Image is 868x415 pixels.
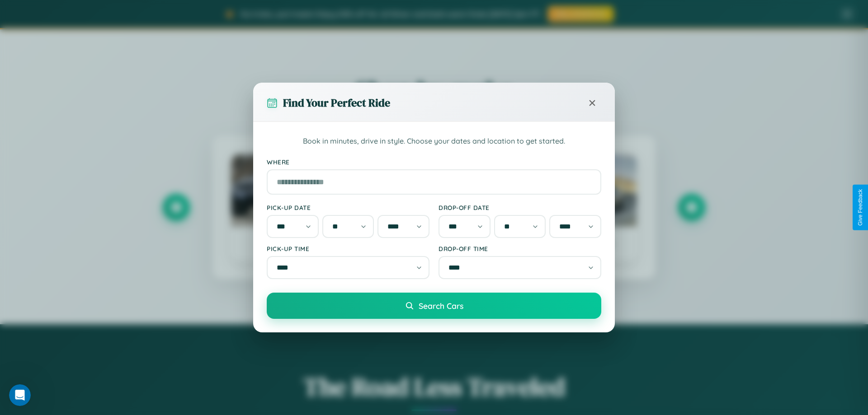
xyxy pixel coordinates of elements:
label: Drop-off Date [439,204,601,211]
p: Book in minutes, drive in style. Choose your dates and location to get started. [267,135,601,147]
label: Pick-up Date [267,204,429,211]
h3: Find Your Perfect Ride [283,95,390,110]
label: Where [267,158,601,166]
span: Search Cars [419,301,463,311]
button: Search Cars [267,293,601,319]
label: Drop-off Time [439,245,601,252]
label: Pick-up Time [267,245,429,252]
